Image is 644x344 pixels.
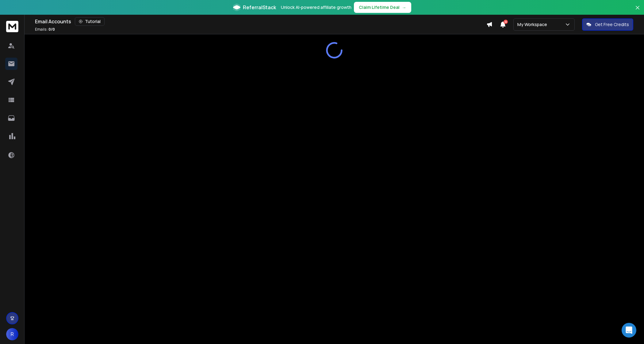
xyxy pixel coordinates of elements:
[75,17,105,26] button: Tutorial
[517,21,550,28] p: My Workspace
[402,4,406,10] span: →
[504,20,508,24] span: 22
[595,21,629,28] p: Get Free Credits
[354,2,411,13] button: Claim Lifetime Deal→
[35,17,486,26] div: Email Accounts
[6,328,18,340] button: R
[582,18,633,31] button: Get Free Credits
[35,27,55,32] p: Emails :
[634,4,642,18] button: Close banner
[48,27,55,32] span: 0 / 0
[243,4,276,11] span: ReferralStack
[622,323,636,338] div: Open Intercom Messenger
[281,4,351,10] p: Unlock AI-powered affiliate growth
